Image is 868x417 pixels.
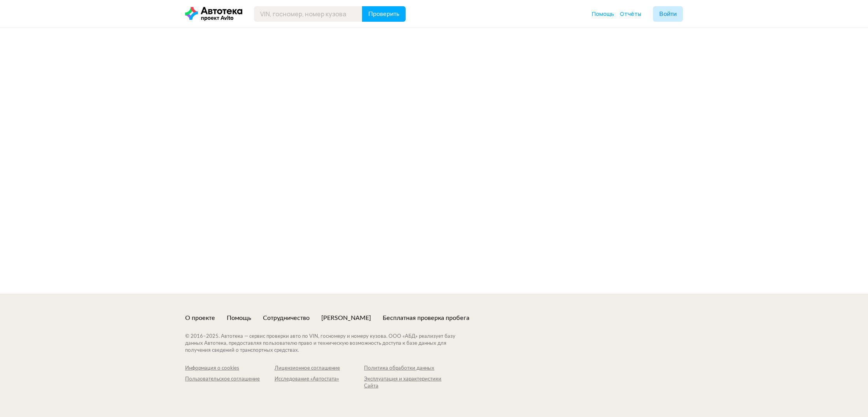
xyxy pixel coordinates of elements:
a: Помощь [592,10,614,18]
span: Отчёты [620,10,641,17]
div: Пользовательское соглашение [185,376,275,383]
span: Проверить [368,11,399,17]
a: Лицензионное соглашение [275,365,364,372]
input: VIN, госномер, номер кузова [254,6,362,22]
a: Помощь [227,314,251,322]
div: Исследование «Автостата» [275,376,364,383]
a: О проекте [185,314,215,322]
a: Исследование «Автостата» [275,376,364,390]
a: Бесплатная проверка пробега [383,314,469,322]
a: Сотрудничество [263,314,310,322]
a: Пользовательское соглашение [185,376,275,390]
a: Политика обработки данных [364,365,453,372]
a: Отчёты [620,10,641,18]
a: Информация о cookies [185,365,275,372]
a: Эксплуатация и характеристики Сайта [364,376,453,390]
button: Проверить [362,6,406,22]
button: Войти [653,6,683,22]
span: Помощь [592,10,614,17]
a: [PERSON_NAME] [321,314,371,322]
div: © 2016– 2025 . Автотека — сервис проверки авто по VIN, госномеру и номеру кузова. ООО «АБД» реали... [185,333,471,354]
span: Войти [659,11,677,17]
